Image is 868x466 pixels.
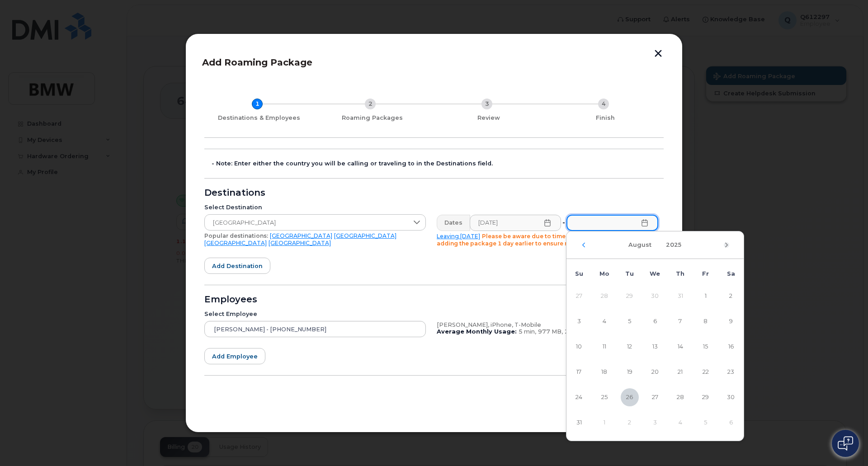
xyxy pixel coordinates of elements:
[575,270,583,277] span: Su
[646,312,664,330] span: 6
[204,232,268,239] span: Popular destinations:
[592,309,617,334] td: 4
[668,359,693,385] td: 21
[317,114,427,122] div: Roaming Packages
[592,283,617,309] td: 28
[718,334,744,359] td: 16
[617,334,642,359] td: 12
[570,312,588,330] span: 3
[693,334,718,359] td: 15
[538,328,563,335] span: 977 MB,
[592,359,617,385] td: 18
[718,309,744,334] td: 9
[617,410,642,435] td: 2
[204,204,426,211] div: Select Destination
[434,114,543,122] div: Review
[204,348,265,364] button: Add employee
[650,270,660,277] span: We
[365,99,376,109] div: 2
[470,215,561,231] input: Please fill out this field
[621,338,639,356] span: 12
[565,328,586,335] span: 29 sms
[668,385,693,410] td: 28
[599,270,609,277] span: Mo
[570,414,588,432] span: 31
[212,160,664,167] div: - Note: Enter either the country you will be calling or traveling to in the Destinations field.
[642,309,668,334] td: 6
[718,359,744,385] td: 23
[621,363,639,381] span: 19
[566,309,592,334] td: 3
[595,312,613,330] span: 4
[595,363,613,381] span: 18
[592,385,617,410] td: 25
[671,338,689,356] span: 14
[642,385,668,410] td: 27
[566,283,592,309] td: 27
[660,237,687,253] button: Choose Year
[269,240,331,246] a: [GEOGRAPHIC_DATA]
[621,388,639,406] span: 26
[718,385,744,410] td: 30
[437,321,658,329] div: [PERSON_NAME], iPhone, T-Mobile
[693,385,718,410] td: 29
[646,338,664,356] span: 13
[204,240,267,246] a: [GEOGRAPHIC_DATA]
[722,312,740,330] span: 9
[204,321,426,337] input: Search device
[570,338,588,356] span: 10
[693,309,718,334] td: 8
[481,99,492,109] div: 3
[592,410,617,435] td: 1
[566,359,592,385] td: 17
[566,334,592,359] td: 10
[702,270,709,277] span: Fr
[212,352,258,361] span: Add employee
[697,312,715,330] span: 8
[204,258,270,274] button: Add destination
[437,328,517,335] b: Average Monthly Usage:
[625,270,634,277] span: Tu
[646,363,664,381] span: 20
[722,388,740,406] span: 30
[205,215,408,231] span: Germany
[718,410,744,435] td: 6
[592,334,617,359] td: 11
[598,99,609,109] div: 4
[718,283,744,309] td: 2
[551,114,660,122] div: Finish
[617,359,642,385] td: 19
[671,363,689,381] span: 21
[519,328,536,335] span: 5 min,
[204,189,664,197] div: Destinations
[668,410,693,435] td: 4
[646,388,664,406] span: 27
[204,311,426,318] div: Select Employee
[697,388,715,406] span: 29
[437,233,648,247] span: Please be aware due to time differences we recommend adding the package 1 day earlier to ensure n...
[437,233,480,240] a: Leaving [DATE]
[566,231,744,441] div: Choose Date
[668,309,693,334] td: 7
[697,338,715,356] span: 15
[722,338,740,356] span: 16
[693,359,718,385] td: 22
[838,436,853,451] img: Open chat
[617,309,642,334] td: 5
[671,312,689,330] span: 7
[212,262,263,270] span: Add destination
[270,232,332,239] a: [GEOGRAPHIC_DATA]
[724,242,729,248] button: Next Month
[617,283,642,309] td: 29
[595,338,613,356] span: 11
[642,410,668,435] td: 3
[334,232,396,239] a: [GEOGRAPHIC_DATA]
[617,385,642,410] td: 26
[642,359,668,385] td: 20
[642,283,668,309] td: 30
[204,296,664,303] div: Employees
[676,270,684,277] span: Th
[722,287,740,305] span: 2
[566,385,592,410] td: 24
[623,237,657,253] button: Choose Month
